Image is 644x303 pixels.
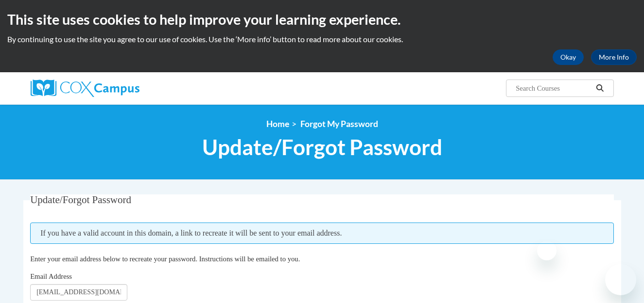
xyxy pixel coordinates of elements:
a: Cox Campus [31,80,215,97]
span: Enter your email address below to recreate your password. Instructions will be emailed to you. [30,255,300,263]
span: Email Address [30,272,72,280]
iframe: Button to launch messaging window [605,264,636,295]
span: Forgot My Password [300,119,378,129]
span: Update/Forgot Password [202,134,442,160]
a: More Info [591,49,637,65]
button: Okay [553,49,584,65]
input: Email [30,284,127,301]
p: By continuing to use the site you agree to our use of cookies. Use the ‘More info’ button to read... [7,34,637,45]
iframe: Close message [537,241,557,260]
button: Search [592,82,607,94]
span: Update/Forgot Password [30,194,131,206]
span: If you have a valid account in this domain, a link to recreate it will be sent to your email addr... [30,223,614,244]
input: Search Courses [515,82,592,94]
h2: This site uses cookies to help improve your learning experience. [7,10,637,29]
img: Cox Campus [31,80,139,97]
a: Home [266,119,289,129]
